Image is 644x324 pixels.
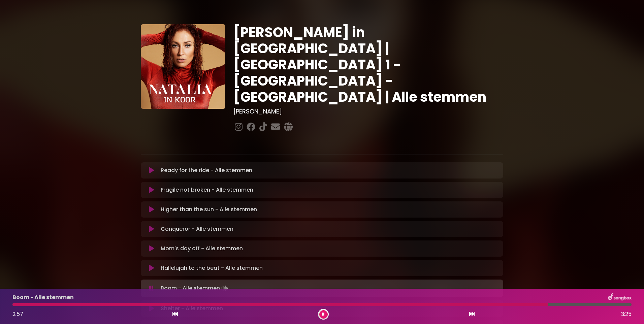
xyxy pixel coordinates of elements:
p: Boom - Alle stemmen [161,284,229,293]
h3: [PERSON_NAME] [233,108,503,115]
span: 3:25 [621,310,632,318]
p: Conqueror - Alle stemmen [161,225,233,233]
span: 2:57 [12,310,23,318]
img: waveform4.gif [220,284,229,293]
p: Boom - Alle stemmen [12,293,74,301]
p: Mom's day off - Alle stemmen [161,245,243,253]
h1: [PERSON_NAME] in [GEOGRAPHIC_DATA] | [GEOGRAPHIC_DATA] 1 - [GEOGRAPHIC_DATA] - [GEOGRAPHIC_DATA] ... [233,24,503,105]
p: Higher than the sun - Alle stemmen [161,205,257,214]
img: songbox-logo-white.png [608,293,632,302]
p: Ready for the ride - Alle stemmen [161,166,252,174]
img: YTVS25JmS9CLUqXqkEhs [141,24,225,109]
p: Hallelujah to the beat - Alle stemmen [161,264,263,272]
p: Fragile not broken - Alle stemmen [161,186,253,194]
